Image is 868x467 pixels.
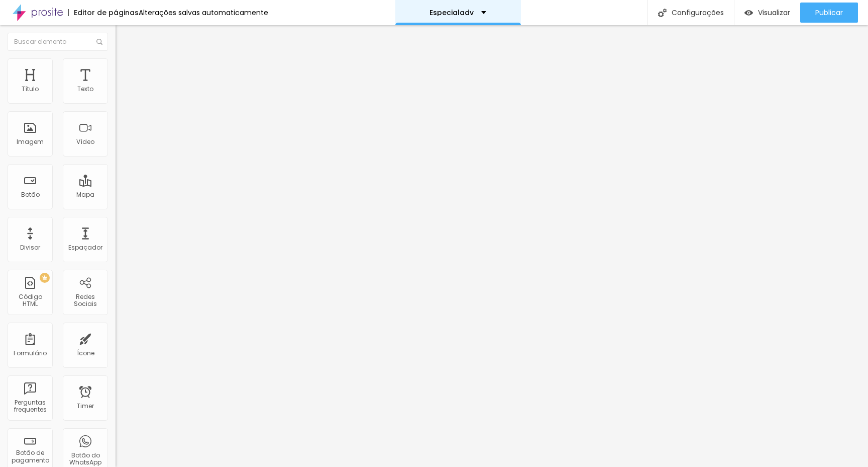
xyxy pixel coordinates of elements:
div: Código HTML [10,293,50,308]
span: Visualizar [758,9,790,17]
img: Icone [658,9,667,17]
div: Texto [77,86,93,93]
div: Divisor [20,244,40,251]
div: Ícone [77,350,94,357]
button: Publicar [800,3,858,23]
img: view-1.svg [744,9,753,17]
div: Redes Sociais [65,293,105,308]
span: Publicar [815,9,843,17]
div: Botão do WhatsApp [65,452,105,466]
input: Buscar elemento [8,33,108,51]
div: Vídeo [76,138,94,145]
div: Perguntas frequentes [10,399,50,414]
div: Formulário [14,350,47,357]
div: Espaçador [68,244,102,251]
div: Botão [21,191,40,198]
img: Icone [96,39,102,45]
div: Botão de pagamento [10,449,50,464]
div: Timer [77,403,94,410]
div: Mapa [76,191,94,198]
div: Título [22,86,39,93]
div: Alterações salvas automaticamente [139,9,268,16]
button: Visualizar [734,3,800,23]
div: Editor de páginas [68,9,139,16]
div: Imagem [17,138,44,145]
p: Especialadv [429,9,474,16]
